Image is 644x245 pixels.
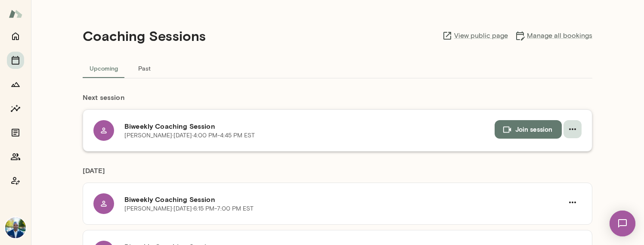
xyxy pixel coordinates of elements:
[5,217,26,238] img: Jay Floyd
[83,58,592,78] div: basic tabs example
[83,58,125,78] button: Upcoming
[124,194,563,205] h6: Biweekly Coaching Session
[7,124,24,141] button: Documents
[125,58,164,78] button: Past
[442,31,508,41] a: View public page
[495,120,562,138] button: Join session
[83,92,592,109] h6: Next session
[7,28,24,45] button: Home
[124,205,254,213] p: [PERSON_NAME] · [DATE] · 6:15 PM-7:00 PM EST
[9,6,22,22] img: Mento
[7,172,24,189] button: Coach app
[83,28,206,44] h4: Coaching Sessions
[7,100,24,117] button: Insights
[515,31,592,41] a: Manage all bookings
[7,52,24,69] button: Sessions
[124,131,255,140] p: [PERSON_NAME] · [DATE] · 4:00 PM-4:45 PM EST
[83,165,592,183] h6: [DATE]
[7,76,24,93] button: Growth Plan
[124,121,495,131] h6: Biweekly Coaching Session
[7,148,24,165] button: Members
